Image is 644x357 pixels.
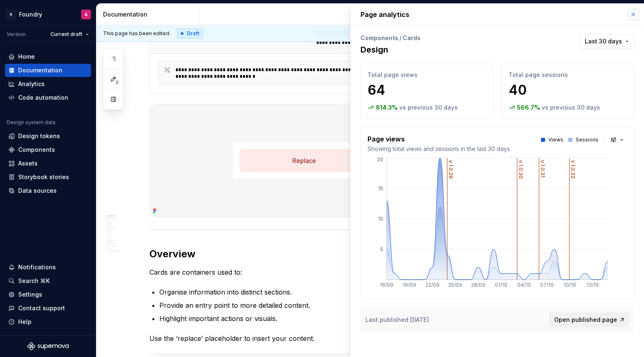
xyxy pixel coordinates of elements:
[18,132,60,140] div: Design tokens
[18,173,69,181] div: Storybook stories
[159,314,462,323] p: Highlight important actions or visuals.
[18,304,65,312] div: Contact support
[517,103,540,112] p: 566.7 %
[159,287,462,297] p: Organise information into distinct sections.
[5,302,91,315] button: Contact support
[403,282,416,288] tspan: 19/09
[368,134,510,144] p: Page views
[548,137,563,143] p: Views
[570,160,576,179] tspan: v 1.0.32
[18,318,31,326] div: Help
[368,82,486,98] p: 64
[378,185,383,192] tspan: 15
[103,10,196,19] div: Documentation
[7,31,26,38] div: Version
[5,315,91,328] button: Help
[360,34,421,42] p: Components / Cards
[7,119,55,126] div: Design system data
[50,31,82,38] span: Current draft
[380,282,394,288] tspan: 16/09
[47,29,93,40] button: Current draft
[554,316,617,324] span: Open published page
[18,93,68,102] div: Code automation
[368,71,486,79] p: Total page views
[368,145,510,153] p: Showing total views and sessions in the last 30 days
[399,103,458,112] p: vs previous 30 days
[509,82,627,98] p: 40
[471,282,485,288] tspan: 28/09
[5,170,91,184] a: Storybook stories
[27,342,69,350] svg: Supernova Logo
[576,137,598,143] p: Sessions
[376,103,398,112] p: 814.3 %
[5,274,91,288] button: Search ⌘K
[509,71,627,79] p: Total page sessions
[586,282,599,288] tspan: 13/10
[18,159,38,168] div: Assets
[177,29,203,38] div: Draft
[2,5,94,23] button: AFoundryA
[448,282,462,288] tspan: 25/09
[425,282,440,288] tspan: 22/09
[5,261,91,274] button: Notifications
[19,10,42,19] div: Foundry
[5,129,91,143] a: Design tokens
[360,4,634,25] p: Page analytics
[5,288,91,301] a: Settings
[5,184,91,197] a: Data sources
[378,216,383,222] tspan: 10
[6,10,16,19] div: A
[18,187,57,195] div: Data sources
[579,34,634,49] button: Last 30 days
[540,160,546,177] tspan: v 1.0.31
[84,11,88,18] div: A
[113,79,120,86] span: 2
[149,247,462,261] h2: Overview
[5,143,91,156] a: Components
[518,160,524,179] tspan: v 1.0.30
[149,267,462,277] p: Cards are containers used to:
[564,282,576,288] tspan: 10/10
[448,160,454,179] tspan: v 1.0.29
[495,282,507,288] tspan: 01/10
[149,333,462,343] p: Use the ‘replace’ placeholder to insert your content.
[5,50,91,63] a: Home
[18,53,35,61] div: Home
[18,277,50,285] div: Search ⌘K
[103,30,171,37] span: This page has been edited.
[5,157,91,170] a: Assets
[365,316,429,324] p: Last published [DATE]
[5,64,91,77] a: Documentation
[585,37,622,46] span: Last 30 days
[18,80,45,88] div: Analytics
[360,44,421,55] p: Design
[517,282,531,288] tspan: 04/10
[540,282,554,288] tspan: 07/10
[5,91,91,104] a: Code automation
[18,146,55,154] div: Components
[150,104,458,217] img: 7f936efc-1147-4b53-a29b-370a96d78ccc.png
[159,300,462,310] p: Provide an entry point to more detailed content.
[18,66,62,74] div: Documentation
[5,77,91,91] a: Analytics
[380,246,383,252] tspan: 5
[18,290,42,299] div: Settings
[549,312,629,327] button: Open published page
[18,263,56,271] div: Notifications
[542,103,600,112] p: vs previous 30 days
[377,156,383,163] tspan: 20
